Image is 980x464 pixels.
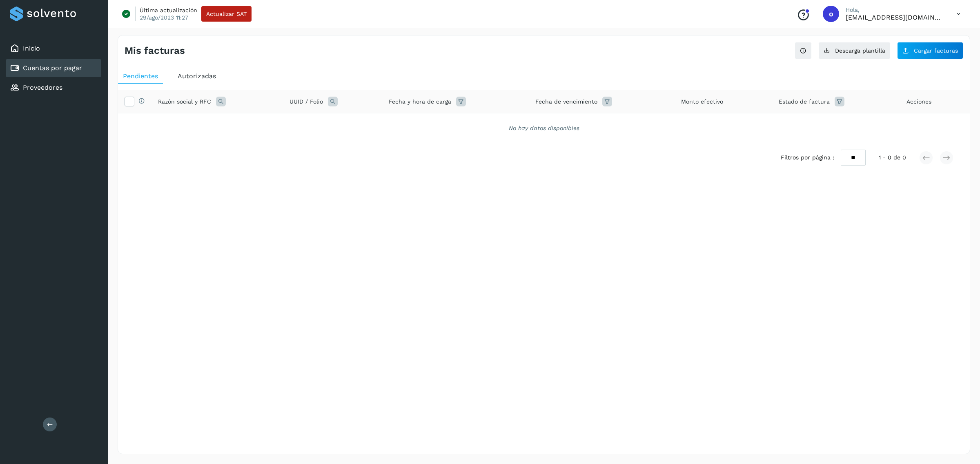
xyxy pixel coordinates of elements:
span: Actualizar SAT [206,11,247,17]
span: 1 - 0 de 0 [879,153,906,162]
a: Proveedores [23,84,62,91]
div: Cuentas por pagar [6,59,101,77]
button: Actualizar SAT [201,6,252,22]
div: Inicio [6,40,101,57]
span: Filtros por página : [781,153,834,162]
span: Pendientes [123,72,158,80]
span: Descarga plantilla [835,48,885,53]
span: Monto efectivo [681,97,723,106]
span: Fecha de vencimiento [535,97,597,106]
div: Proveedores [6,79,101,97]
span: Estado de factura [779,97,830,106]
p: Hola, [846,7,944,13]
span: Cargar facturas [914,48,958,53]
a: Inicio [23,44,40,52]
h4: Mis facturas [125,45,185,57]
a: Cuentas por pagar [23,64,82,72]
p: Última actualización [140,7,197,14]
span: Razón social y RFC [158,97,211,106]
p: orlando@rfllogistics.com.mx [846,13,944,21]
div: No hay datos disponibles [129,124,959,133]
span: Autorizadas [178,72,216,80]
button: Cargar facturas [897,42,963,59]
span: Fecha y hora de carga [389,97,451,106]
button: Descarga plantilla [818,42,891,59]
span: UUID / Folio [290,97,323,106]
p: 29/ago/2023 11:27 [140,14,188,21]
span: Acciones [906,97,931,106]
